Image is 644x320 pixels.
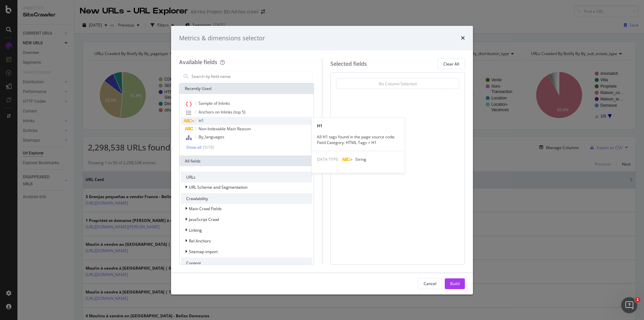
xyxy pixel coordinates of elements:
[450,281,460,286] div: Build
[179,58,217,66] div: Available fields
[445,278,465,289] button: Build
[202,144,214,150] div: ( 5 / 10 )
[418,278,442,289] button: Cancel
[189,227,202,233] span: Linking
[438,58,465,69] button: Clear All
[171,26,473,294] div: modal
[312,123,405,129] div: H1
[189,238,211,244] span: Rel Anchors
[461,34,465,43] div: times
[189,184,248,190] span: URL Scheme and Segmentation
[621,297,637,313] iframe: Intercom live chat
[379,81,417,87] div: No Column Selected
[312,134,405,145] div: All H1 tags found in the page source code. Field Category: HTML Tags > H1
[199,134,224,140] span: By_languages
[635,297,640,303] span: 1
[179,83,314,94] div: Recently Used
[189,206,222,212] span: Main Crawl Fields
[330,60,367,68] div: Selected fields
[424,281,436,286] div: Cancel
[179,34,265,43] div: Metrics & dimensions selector
[189,249,218,255] span: Sitemap import
[443,61,459,67] div: Clear All
[191,71,312,81] input: Search by field name
[317,156,339,162] span: DATA TYPE:
[181,258,312,268] div: Content
[189,217,219,222] span: JavaScript Crawl
[199,109,246,115] span: Anchors on Inlinks (top 5)
[181,172,312,182] div: URLs
[179,155,314,166] div: All fields
[186,145,202,150] div: Show all
[199,126,251,132] span: Non-Indexable Main Reason
[199,100,230,106] span: Sample of Inlinks
[355,156,366,162] span: String
[199,118,204,124] span: H1
[181,193,312,204] div: Crawlability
